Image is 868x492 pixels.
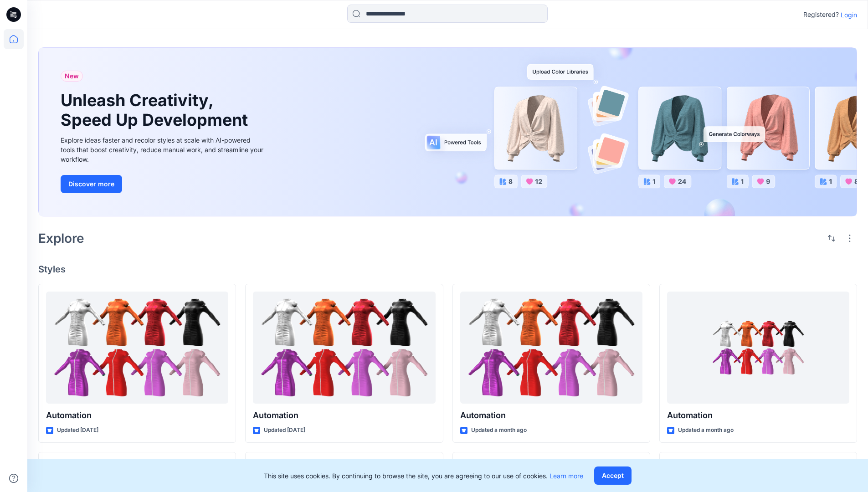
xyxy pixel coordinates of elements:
p: Automation [253,409,435,422]
a: Learn more [550,472,583,480]
p: Updated a month ago [471,425,527,435]
h1: Unleash Creativity, Speed Up Development [61,91,252,130]
span: New [65,71,79,82]
button: Discover more [61,175,122,193]
a: Automation [46,292,228,404]
p: Automation [46,409,228,422]
p: Updated [DATE] [57,425,98,435]
a: Automation [667,292,849,404]
h2: Explore [38,231,84,246]
p: Login [841,10,857,20]
p: Automation [667,409,849,422]
p: Updated a month ago [678,425,734,435]
h4: Styles [38,264,857,275]
p: This site uses cookies. By continuing to browse the site, you are agreeing to our use of cookies. [264,471,583,481]
p: Registered? [803,9,839,20]
p: Automation [460,409,642,422]
a: Automation [253,292,435,404]
p: Updated [DATE] [264,425,305,435]
div: Explore ideas faster and recolor styles at scale with AI-powered tools that boost creativity, red... [61,135,266,164]
button: Accept [594,466,632,485]
a: Discover more [61,175,266,193]
a: Automation [460,292,642,404]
